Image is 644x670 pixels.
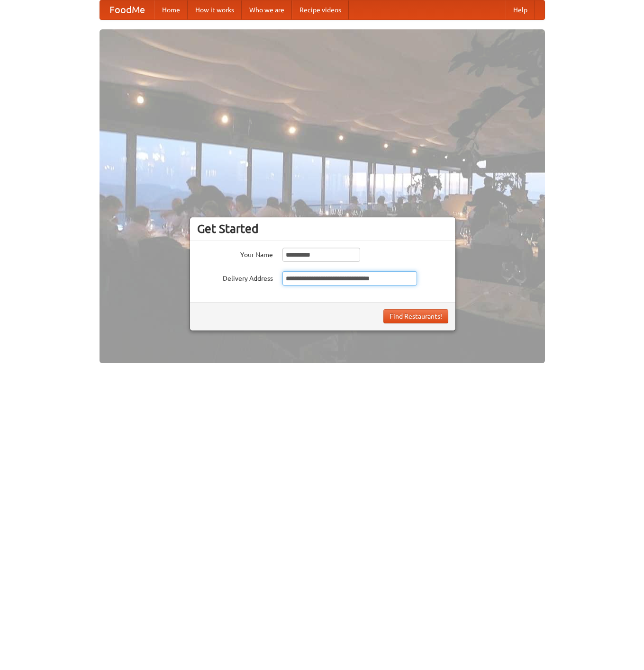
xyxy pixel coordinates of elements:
a: Who we are [242,0,292,19]
h3: Get Started [197,222,448,236]
a: Recipe videos [292,0,349,19]
button: Find Restaurants! [383,309,448,323]
a: How it works [188,0,242,19]
label: Delivery Address [197,271,273,283]
label: Your Name [197,248,273,259]
a: Help [506,0,535,19]
a: Home [154,0,188,19]
a: FoodMe [100,0,154,19]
